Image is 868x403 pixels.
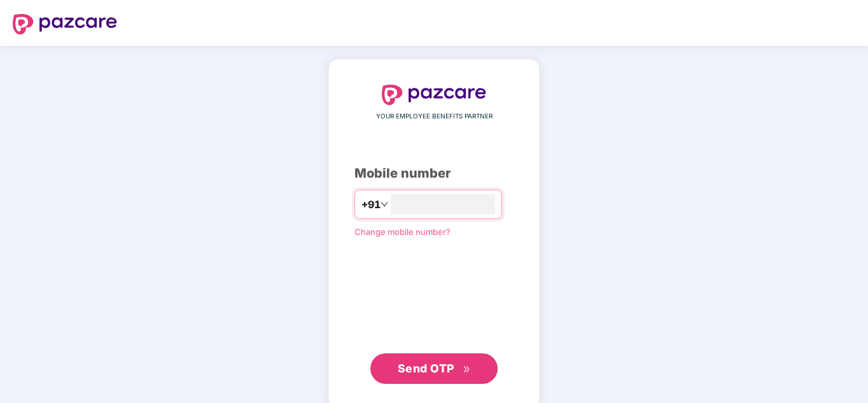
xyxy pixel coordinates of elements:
span: Send OTP [398,362,454,375]
span: YOUR EMPLOYEE BENEFITS PARTNER [376,111,493,122]
a: Change mobile number? [354,227,451,237]
span: +91 [361,197,381,213]
span: double-right [463,365,471,374]
div: Mobile number [354,164,514,183]
img: logo [13,14,117,34]
button: Send OTPdouble-right [370,353,498,384]
img: logo [382,85,486,105]
span: down [381,201,388,208]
